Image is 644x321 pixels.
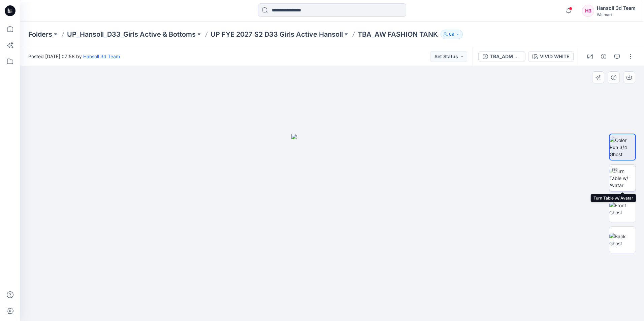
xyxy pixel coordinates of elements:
img: Front Ghost [609,202,636,216]
img: Turn Table w/ Avatar [609,168,636,189]
div: H3 [582,5,594,17]
span: Posted [DATE] 07:58 by [28,53,120,60]
img: Color Run 3/4 Ghost [610,137,635,158]
div: Hansoll 3d Team [597,4,636,12]
div: TBA_ADM FC_ AW FASHION TANK [490,53,521,60]
img: eyJhbGciOiJIUzI1NiIsImtpZCI6IjAiLCJzbHQiOiJzZXMiLCJ0eXAiOiJKV1QifQ.eyJkYXRhIjp7InR5cGUiOiJzdG9yYW... [291,134,373,321]
a: Folders [28,30,52,39]
button: 69 [441,30,463,39]
div: Walmart [597,12,636,17]
button: Details [598,51,609,62]
div: VIVID WHITE [540,53,569,60]
a: Hansoll 3d Team [83,53,120,59]
p: TBA_AW FASHION TANK [358,30,438,39]
a: UP_Hansoll_D33_Girls Active & Bottoms [67,30,196,39]
button: VIVID WHITE [528,51,574,62]
button: TBA_ADM FC_ AW FASHION TANK [478,51,525,62]
a: UP FYE 2027 S2 D33 Girls Active Hansoll [211,30,343,39]
img: Back Ghost [609,233,636,247]
p: 69 [449,31,454,38]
